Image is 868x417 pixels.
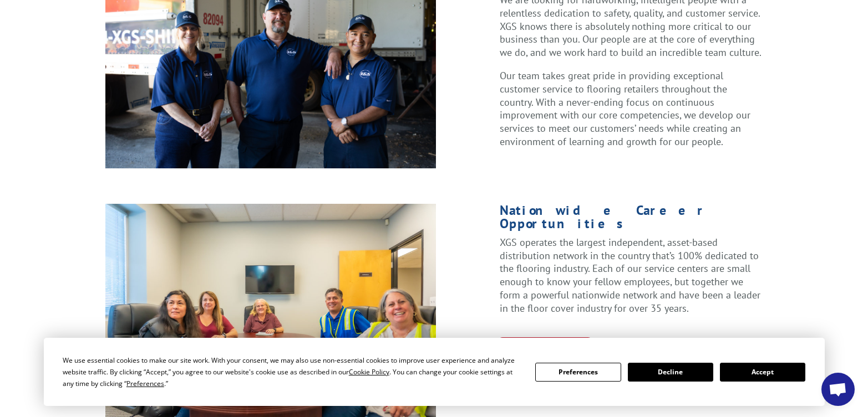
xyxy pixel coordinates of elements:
[126,379,164,388] span: Preferences
[498,337,592,361] a: Join Team XGS
[628,363,713,382] button: Decline
[500,69,763,148] p: Our team takes great pride in providing exceptional customer service to flooring retailers throug...
[720,363,805,382] button: Accept
[821,373,855,406] div: Open chat
[500,202,707,232] span: Nationwide Career Opportunities
[44,338,825,406] div: Cookie Consent Prompt
[500,236,763,315] p: XGS operates the largest independent, asset-based distribution network in the country that’s 100%...
[349,367,389,377] span: Cookie Policy
[63,354,522,389] div: We use essential cookies to make our site work. With your consent, we may also use non-essential ...
[535,363,621,382] button: Preferences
